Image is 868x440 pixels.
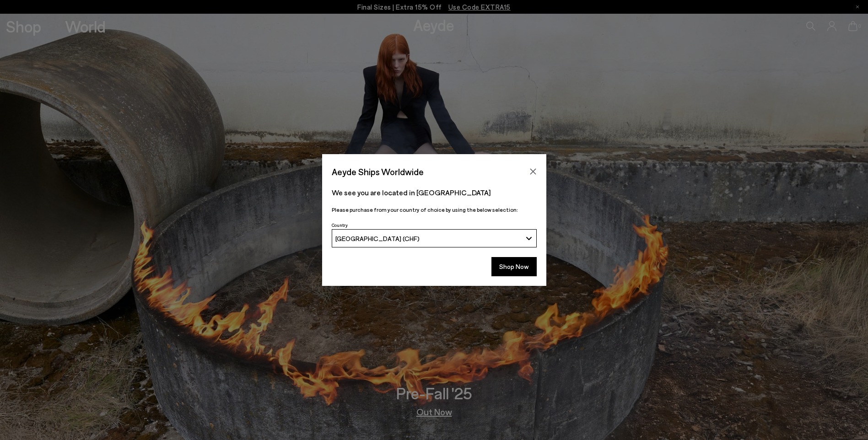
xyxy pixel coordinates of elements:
span: Aeyde Ships Worldwide [332,164,424,180]
span: Country [332,222,348,228]
button: Shop Now [491,257,537,276]
p: We see you are located in [GEOGRAPHIC_DATA] [332,187,537,198]
p: Please purchase from your country of choice by using the below selection: [332,205,537,214]
span: [GEOGRAPHIC_DATA] (CHF) [335,235,420,242]
button: Close [526,165,540,178]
